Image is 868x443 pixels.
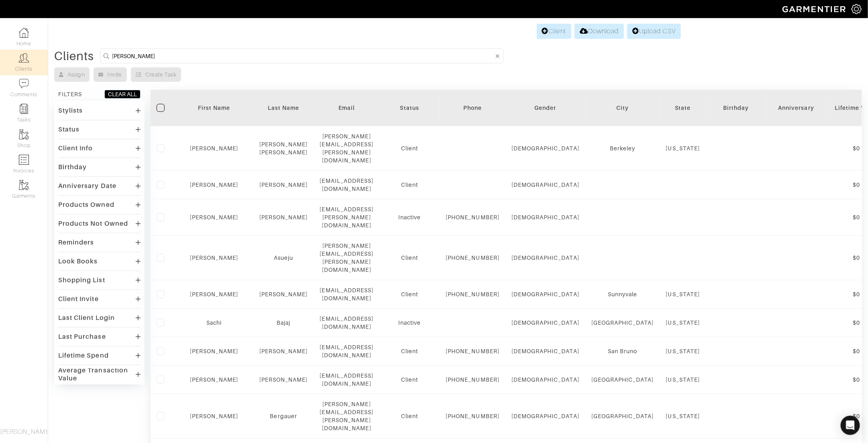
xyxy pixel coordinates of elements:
[190,291,238,297] a: [PERSON_NAME]
[591,104,654,112] div: City
[537,24,571,39] a: Client
[446,376,499,384] div: [PHONE_NUMBER]
[627,24,681,39] a: Upload CSV
[385,412,434,420] div: Client
[58,163,87,171] div: Birthday
[446,412,499,420] div: [PHONE_NUMBER]
[666,144,700,152] div: [US_STATE]
[19,79,29,89] img: comment-icon-a0a6a9ef722e966f86d9cbdc48e553b5cf19dbc54f86b18d962a5391bc8f6eb6.png
[320,132,374,164] div: [PERSON_NAME][EMAIL_ADDRESS][PERSON_NAME][DOMAIN_NAME]
[385,347,434,355] div: Client
[259,141,308,156] a: [PERSON_NAME] [PERSON_NAME]
[385,290,434,298] div: Client
[54,52,94,60] div: Clients
[666,290,700,298] div: [US_STATE]
[320,104,374,112] div: Email
[190,145,238,152] a: [PERSON_NAME]
[320,177,374,193] div: [EMAIL_ADDRESS][DOMAIN_NAME]
[274,255,293,261] a: Asueju
[175,90,253,126] th: Toggle SortBy
[259,376,308,383] a: [PERSON_NAME]
[58,125,79,134] div: Status
[511,290,579,298] div: [DEMOGRAPHIC_DATA]
[253,90,314,126] th: Toggle SortBy
[108,90,137,98] div: CLEAR ALL
[666,376,700,384] div: [US_STATE]
[511,347,579,355] div: [DEMOGRAPHIC_DATA]
[511,254,579,262] div: [DEMOGRAPHIC_DATA]
[58,366,136,382] div: Average Transaction Value
[591,290,654,298] div: Sunnyvale
[270,413,297,419] a: Bergauer
[320,315,374,331] div: [EMAIL_ADDRESS][DOMAIN_NAME]
[104,90,141,99] button: CLEAR ALL
[58,144,93,152] div: Client Info
[591,144,654,152] div: Berkeley
[58,295,99,303] div: Client Invite
[505,90,585,126] th: Toggle SortBy
[19,129,29,140] img: garments-icon-b7da505a4dc4fd61783c78ac3ca0ef83fa9d6f193b1c9dc38574b1d14d53ca28.png
[385,144,434,152] div: Client
[385,319,434,327] div: Inactive
[446,347,499,355] div: [PHONE_NUMBER]
[112,51,494,61] input: Search by name, email, phone, city, or state
[181,104,247,112] div: First Name
[446,254,499,262] div: [PHONE_NUMBER]
[19,53,29,63] img: clients-icon-6bae9207a08558b7cb47a8932f037763ab4055f8c8b6bfacd5dc20c3e0201464.png
[259,291,308,297] a: [PERSON_NAME]
[591,319,654,327] div: [GEOGRAPHIC_DATA]
[841,416,860,435] div: Open Intercom Messenger
[385,181,434,189] div: Client
[666,412,700,420] div: [US_STATE]
[511,213,579,221] div: [DEMOGRAPHIC_DATA]
[385,104,434,112] div: Status
[320,343,374,359] div: [EMAIL_ADDRESS][DOMAIN_NAME]
[385,213,434,221] div: Inactive
[190,413,238,419] a: [PERSON_NAME]
[446,104,499,112] div: Phone
[575,24,624,39] a: Download
[320,286,374,302] div: [EMAIL_ADDRESS][DOMAIN_NAME]
[190,348,238,354] a: [PERSON_NAME]
[259,182,308,188] a: [PERSON_NAME]
[58,333,106,341] div: Last Purchase
[511,181,579,189] div: [DEMOGRAPHIC_DATA]
[320,400,374,432] div: [PERSON_NAME][EMAIL_ADDRESS][PERSON_NAME][DOMAIN_NAME]
[591,376,654,384] div: [GEOGRAPHIC_DATA]
[379,90,440,126] th: Toggle SortBy
[591,347,654,355] div: San Bruno
[190,376,238,383] a: [PERSON_NAME]
[58,352,109,360] div: Lifetime Spend
[58,276,105,284] div: Shopping List
[446,213,499,221] div: [PHONE_NUMBER]
[706,90,766,126] th: Toggle SortBy
[385,376,434,384] div: Client
[58,201,114,209] div: Products Owned
[58,107,83,115] div: Stylists
[772,104,820,112] div: Anniversary
[58,90,82,98] div: FILTERS
[320,242,374,274] div: [PERSON_NAME][EMAIL_ADDRESS][PERSON_NAME][DOMAIN_NAME]
[511,319,579,327] div: [DEMOGRAPHIC_DATA]
[19,104,29,114] img: reminder-icon-8004d30b9f0a5d33ae49ab947aed9ed385cf756f9e5892f1edd6e32f2345188e.png
[320,205,374,229] div: [EMAIL_ADDRESS][PERSON_NAME][DOMAIN_NAME]
[58,239,94,247] div: Reminders
[19,180,29,190] img: garments-icon-b7da505a4dc4fd61783c78ac3ca0ef83fa9d6f193b1c9dc38574b1d14d53ca28.png
[58,182,116,190] div: Anniversary Date
[666,347,700,355] div: [US_STATE]
[58,220,128,228] div: Products Not Owned
[446,290,499,298] div: [PHONE_NUMBER]
[666,104,700,112] div: State
[259,104,308,112] div: Last Name
[190,182,238,188] a: [PERSON_NAME]
[852,4,862,14] img: gear-icon-white-bd11855cb880d31180b6d7d6211b90ccbf57a29d726f0c71d8c61bd08dd39cc2.png
[19,155,29,165] img: orders-icon-0abe47150d42831381b5fb84f609e132dff9fe21cb692f30cb5eec754e2cba89.png
[320,372,374,388] div: [EMAIL_ADDRESS][DOMAIN_NAME]
[766,90,826,126] th: Toggle SortBy
[259,214,308,220] a: [PERSON_NAME]
[190,214,238,220] a: [PERSON_NAME]
[511,412,579,420] div: [DEMOGRAPHIC_DATA]
[259,348,308,354] a: [PERSON_NAME]
[511,376,579,384] div: [DEMOGRAPHIC_DATA]
[511,104,579,112] div: Gender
